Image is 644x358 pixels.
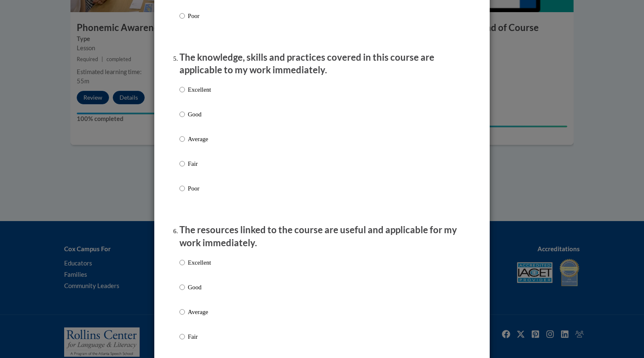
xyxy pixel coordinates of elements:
input: Average [179,134,185,144]
p: The knowledge, skills and practices covered in this course are applicable to my work immediately. [179,51,465,77]
p: Fair [188,159,211,168]
input: Fair [179,332,185,341]
input: Average [179,307,185,317]
p: Excellent [188,85,211,94]
input: Excellent [179,258,185,267]
p: Good [188,110,211,119]
p: Poor [188,11,211,21]
input: Good [179,283,185,292]
input: Fair [179,159,185,168]
p: Average [188,307,211,317]
input: Excellent [179,85,185,94]
p: Fair [188,332,211,341]
p: Excellent [188,258,211,267]
p: The resources linked to the course are useful and applicable for my work immediately. [179,224,465,250]
input: Good [179,110,185,119]
input: Poor [179,11,185,21]
p: Average [188,134,211,144]
p: Good [188,283,211,292]
input: Poor [179,184,185,193]
p: Poor [188,184,211,193]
